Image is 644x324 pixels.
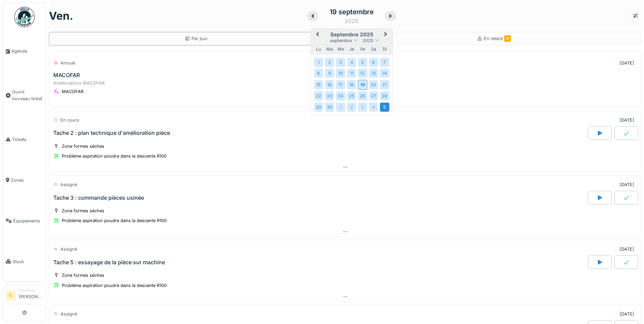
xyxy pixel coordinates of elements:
[330,38,352,43] span: septembre
[347,80,356,89] div: Choose jeudi 18 septembre 2025
[369,58,378,67] div: Choose samedi 6 septembre 2025
[6,288,43,304] a: IC Technicien[PERSON_NAME]
[358,103,367,112] div: Choose vendredi 3 octobre 2025
[369,80,378,89] div: Choose samedi 20 septembre 2025
[13,258,43,265] span: Stock
[49,10,73,22] h1: ven.
[336,103,345,112] div: Choose mercredi 1 octobre 2025
[12,136,43,143] span: Tickets
[381,30,392,40] button: Next Month
[358,80,367,90] div: Choose vendredi 19 septembre 2025
[62,282,167,289] div: Problème aspiration poudre dans la descente R100
[325,91,334,101] div: Choose mardi 23 septembre 2025
[314,103,323,112] div: Choose lundi 29 septembre 2025
[3,72,46,119] a: Ouvrir nouveau ticket
[380,103,389,112] div: Choose dimanche 5 octobre 2025
[325,58,334,67] div: Choose mardi 2 septembre 2025
[336,80,345,89] div: Choose mercredi 17 septembre 2025
[19,288,43,293] div: Technicien
[53,130,170,136] div: Tache 2 : plan technique d'amélioration pièce
[325,103,334,112] div: Choose mardi 30 septembre 2025
[369,103,378,112] div: Choose samedi 4 octobre 2025
[3,160,46,200] a: Zones
[62,143,104,149] div: Zone formes sèches
[380,80,389,89] div: Choose dimanche 21 septembre 2025
[3,200,46,241] a: Équipements
[504,35,511,42] span: 15
[53,259,165,266] div: Tache 5 : essayage de la pièce sur machine
[484,36,511,41] span: En retard
[325,44,334,54] div: mardi
[314,91,323,101] div: Choose lundi 22 septembre 2025
[369,44,378,54] div: samedi
[369,91,378,101] div: Choose samedi 27 septembre 2025
[363,38,373,43] span: 2025
[62,88,84,95] div: MACOFAR
[14,7,35,27] img: Badge_color-CXgf-gQk.svg
[62,272,104,278] div: Zone formes sèches
[313,57,390,112] div: Month septembre, 2025
[11,177,43,183] span: Zones
[358,91,367,101] div: Choose vendredi 26 septembre 2025
[345,17,358,25] div: 2025
[19,288,43,303] li: [PERSON_NAME]
[620,246,634,252] div: [DATE]
[62,153,167,159] div: Problème aspiration poudre dans la descente R100
[53,195,144,201] div: Tache 3 : commande pièces usinée
[380,69,389,78] div: Choose dimanche 14 septembre 2025
[314,80,323,89] div: Choose lundi 15 septembre 2025
[3,119,46,160] a: Tickets
[13,218,43,224] span: Équipements
[369,69,378,78] div: Choose samedi 13 septembre 2025
[314,69,323,78] div: Choose lundi 8 septembre 2025
[60,117,79,123] div: En cours
[336,44,345,54] div: mercredi
[6,290,16,301] li: IC
[330,7,374,17] div: 19 septembre
[60,60,75,66] div: Annulé
[347,91,356,101] div: Choose jeudi 25 septembre 2025
[12,89,43,102] span: Ouvrir nouveau ticket
[62,217,167,224] div: Problème aspiration poudre dans la descente R100
[380,91,389,101] div: Choose dimanche 28 septembre 2025
[336,58,345,67] div: Choose mercredi 3 septembre 2025
[358,69,367,78] div: Choose vendredi 12 septembre 2025
[325,69,334,78] div: Choose mardi 9 septembre 2025
[620,181,634,188] div: [DATE]
[347,69,356,78] div: Choose jeudi 11 septembre 2025
[60,246,77,252] div: Assigné
[347,103,356,112] div: Choose jeudi 2 octobre 2025
[60,311,77,317] div: Assigné
[11,48,43,54] span: Agenda
[53,80,637,86] div: Améliorations MACOFAR
[347,58,356,67] div: Choose jeudi 4 septembre 2025
[325,80,334,89] div: Choose mardi 16 septembre 2025
[185,35,208,42] div: Par jour
[347,44,356,54] div: jeudi
[358,58,367,67] div: Choose vendredi 5 septembre 2025
[358,44,367,54] div: vendredi
[336,91,345,101] div: Choose mercredi 24 septembre 2025
[314,44,323,54] div: lundi
[311,30,322,40] button: Previous Month
[60,181,77,188] div: Assigné
[620,311,634,317] div: [DATE]
[62,208,104,214] div: Zone formes sèches
[311,32,392,38] h2: septembre 2025
[314,58,323,67] div: Choose lundi 1 septembre 2025
[336,69,345,78] div: Choose mercredi 10 septembre 2025
[620,60,634,66] div: [DATE]
[380,44,389,54] div: dimanche
[620,117,634,123] div: [DATE]
[3,31,46,72] a: Agenda
[3,241,46,282] a: Stock
[380,58,389,67] div: Choose dimanche 7 septembre 2025
[53,72,80,78] div: MACOFAR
